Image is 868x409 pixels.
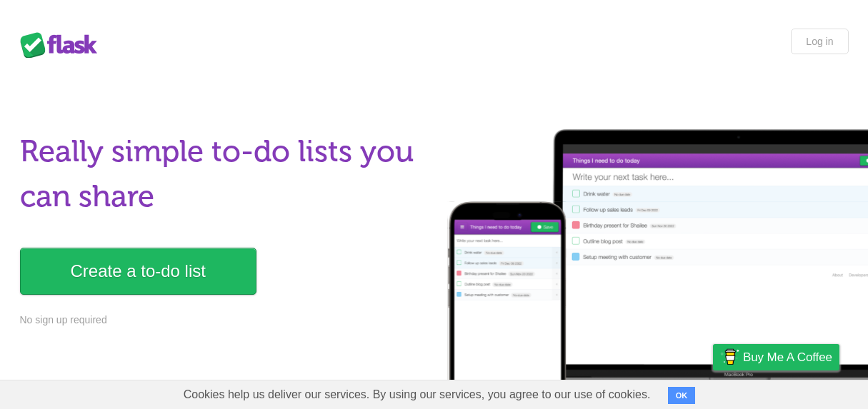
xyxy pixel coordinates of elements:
[791,29,848,54] a: Log in
[668,387,696,404] button: OK
[20,129,426,219] h1: Really simple to-do lists you can share
[713,344,839,370] a: Buy me a coffee
[20,313,426,328] p: No sign up required
[169,380,665,409] span: Cookies help us deliver our services. By using our services, you agree to our use of cookies.
[20,248,256,295] a: Create a to-do list
[20,32,106,58] div: Flask Lists
[743,345,832,370] span: Buy me a coffee
[720,345,739,369] img: Buy me a coffee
